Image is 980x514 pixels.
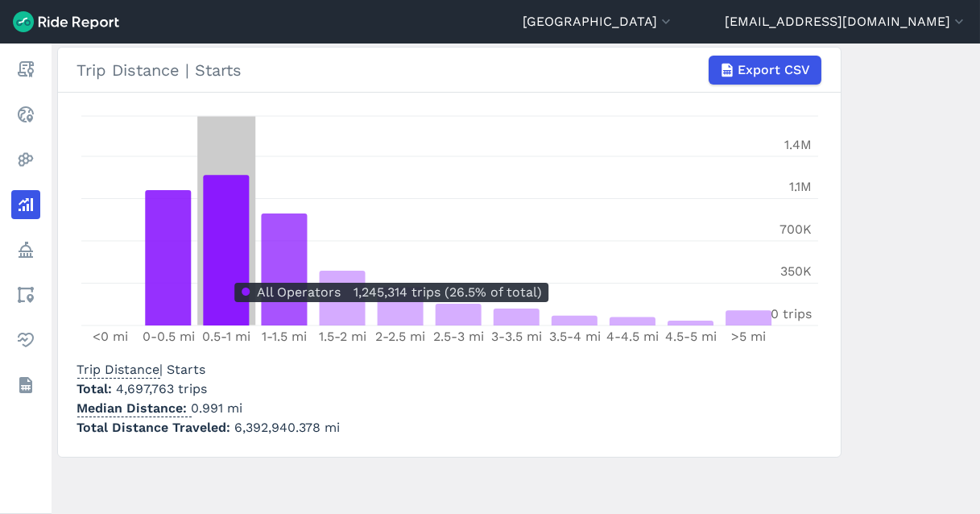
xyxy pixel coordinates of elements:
tspan: <0 mi [93,329,128,344]
tspan: 1.5-2 mi [318,329,366,344]
tspan: 3-3.5 mi [491,329,542,344]
span: | Starts [77,362,206,377]
button: Export CSV [709,56,821,85]
button: [EMAIL_ADDRESS][DOMAIN_NAME] [725,12,967,31]
img: Ride Report [13,11,119,32]
a: Heatmaps [11,145,40,174]
a: Report [11,55,40,84]
tspan: 0.5-1 mi [202,329,250,344]
span: 6,392,940.378 mi [235,420,341,435]
div: Trip Distance | Starts [77,56,821,85]
tspan: 3.5-4 mi [548,329,600,344]
tspan: 4-4.5 mi [606,329,659,344]
span: Total [77,381,117,396]
a: Areas [11,280,40,309]
tspan: 0 trips [771,306,812,321]
span: Trip Distance [77,357,160,379]
tspan: 1.4M [784,137,812,152]
p: 0.991 mi [77,399,341,418]
tspan: 2-2.5 mi [375,329,425,344]
tspan: >5 mi [731,329,766,344]
a: Datasets [11,371,40,400]
span: Total Distance Traveled [77,420,235,435]
tspan: 0-0.5 mi [142,329,194,344]
a: Health [11,325,40,354]
span: Export CSV [738,60,811,80]
tspan: 700K [779,222,812,237]
tspan: 2.5-3 mi [433,329,484,344]
tspan: 4.5-5 mi [664,329,716,344]
span: Median Distance [77,396,192,417]
tspan: 1.1M [789,179,812,194]
a: Realtime [11,100,40,129]
span: 4,697,763 trips [117,381,208,396]
a: Policy [11,235,40,264]
button: [GEOGRAPHIC_DATA] [523,12,674,31]
a: Analyze [11,190,40,219]
tspan: 1-1.5 mi [262,329,307,344]
tspan: 350K [780,263,812,279]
